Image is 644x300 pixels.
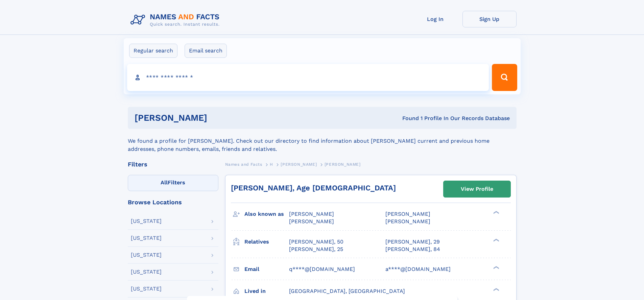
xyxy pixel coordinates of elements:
[492,265,500,270] div: ❯
[492,210,500,215] div: ❯
[462,11,517,27] a: Sign Up
[131,286,162,292] div: [US_STATE]
[185,44,227,58] label: Email search
[385,238,440,246] a: [PERSON_NAME], 29
[135,114,305,122] h1: [PERSON_NAME]
[244,236,289,248] h3: Relatives
[492,287,500,292] div: ❯
[131,269,162,275] div: [US_STATE]
[289,288,405,294] span: [GEOGRAPHIC_DATA], [GEOGRAPHIC_DATA]
[492,64,517,91] button: Search Button
[129,44,177,58] label: Regular search
[128,199,218,205] div: Browse Locations
[289,246,343,253] a: [PERSON_NAME], 25
[325,162,361,167] span: [PERSON_NAME]
[231,184,396,192] a: [PERSON_NAME], Age [DEMOGRAPHIC_DATA]
[289,238,343,246] a: [PERSON_NAME], 50
[131,235,162,241] div: [US_STATE]
[385,218,430,225] span: [PERSON_NAME]
[444,181,510,197] a: View Profile
[128,161,218,167] div: Filters
[244,263,289,275] h3: Email
[128,11,225,29] img: Logo Names and Facts
[244,285,289,297] h3: Lived in
[131,252,162,258] div: [US_STATE]
[289,211,334,217] span: [PERSON_NAME]
[492,238,500,242] div: ❯
[289,218,334,225] span: [PERSON_NAME]
[131,218,162,224] div: [US_STATE]
[127,64,489,91] input: search input
[244,208,289,220] h3: Also known as
[408,11,462,27] a: Log In
[305,115,510,122] div: Found 1 Profile In Our Records Database
[281,162,317,167] span: [PERSON_NAME]
[281,160,317,168] a: [PERSON_NAME]
[270,162,273,167] span: H
[225,160,262,168] a: Names and Facts
[128,175,218,191] label: Filters
[385,211,430,217] span: [PERSON_NAME]
[461,181,493,197] div: View Profile
[161,179,168,186] span: All
[270,160,273,168] a: H
[385,246,440,253] a: [PERSON_NAME], 84
[128,129,517,153] div: We found a profile for [PERSON_NAME]. Check out our directory to find information about [PERSON_N...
